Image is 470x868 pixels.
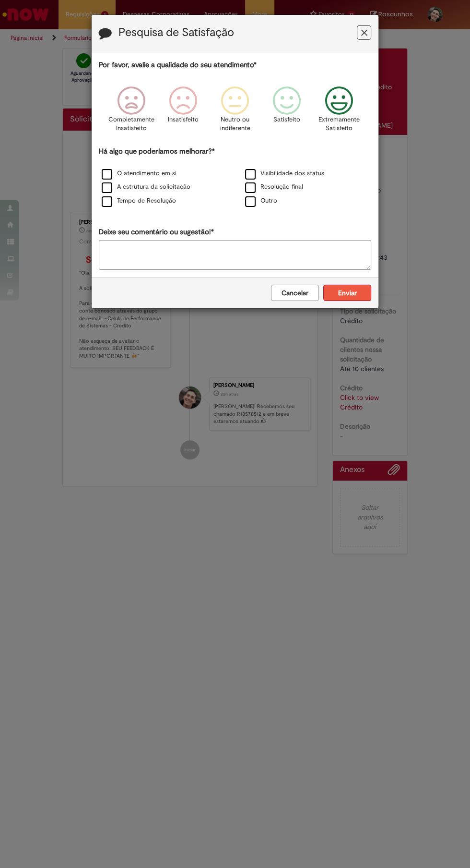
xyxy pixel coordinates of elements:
button: Cancelar [271,285,319,301]
div: Insatisfeito [159,79,208,145]
label: O atendimento em si [102,169,176,178]
label: Tempo de Resolução [102,196,176,205]
p: Neutro ou indiferente [218,115,252,133]
label: A estrutura da solicitação [102,182,190,192]
label: Visibilidade dos status [245,169,324,178]
div: Completamente Insatisfeito [106,79,155,145]
div: Extremamente Satisfeito [314,79,363,145]
p: Extremamente Satisfeito [318,115,359,133]
label: Deixe seu comentário ou sugestão!* [99,227,214,237]
p: Satisfeito [273,115,300,124]
div: Satisfeito [262,79,311,145]
label: Resolução final [245,182,303,192]
label: Por favor, avalie a qualidade do seu atendimento* [99,60,257,70]
button: Enviar [323,285,371,301]
label: Pesquisa de Satisfação [118,26,234,39]
div: Neutro ou indiferente [211,79,259,145]
div: Há algo que poderíamos melhorar?* [99,146,371,208]
p: Completamente Insatisfeito [108,115,154,133]
label: Outro [245,196,277,205]
p: Insatisfeito [168,115,199,124]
